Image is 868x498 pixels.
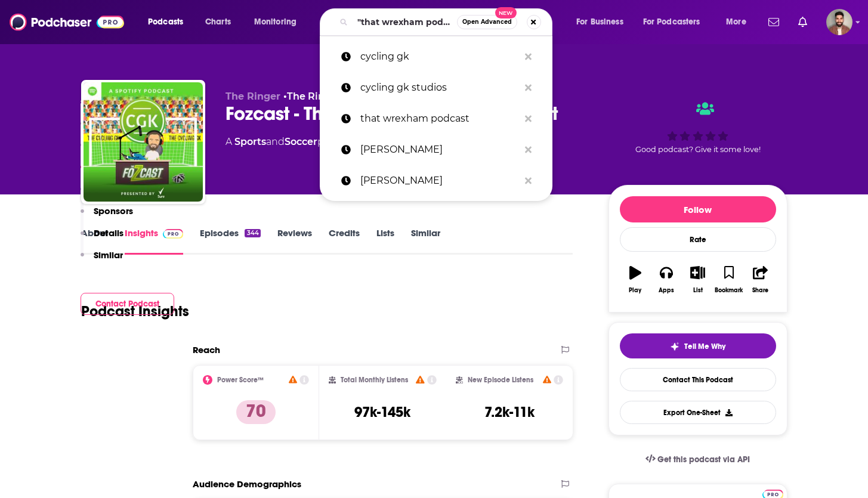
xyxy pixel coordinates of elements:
[411,227,440,255] a: Similar
[457,15,517,29] button: Open AdvancedNew
[468,376,533,384] h2: New Episode Listens
[353,13,457,32] input: Search podcasts, credits, & more...
[236,400,276,424] p: 70
[200,227,260,255] a: Episodes344
[81,249,123,271] button: Similar
[629,287,641,294] div: Play
[635,13,718,32] button: open menu
[193,478,301,490] h2: Audience Demographics
[635,145,761,154] span: Good podcast? Give it some love!
[745,258,776,301] button: Share
[752,287,768,294] div: Share
[246,13,312,32] button: open menu
[197,13,238,32] a: Charts
[81,227,123,249] button: Details
[826,9,852,35] button: Show profile menu
[620,368,776,391] a: Contact This Podcast
[576,14,623,30] span: For Business
[81,293,174,315] button: Contact Podcast
[718,13,761,32] button: open menu
[620,401,776,424] button: Export One-Sheet
[360,165,519,196] p: benjamin bloom
[495,7,517,18] span: New
[245,229,260,237] div: 344
[643,14,700,30] span: For Podcasters
[376,227,394,255] a: Lists
[659,287,674,294] div: Apps
[713,258,745,301] button: Bookmark
[620,258,651,301] button: Play
[670,342,679,351] img: tell me why sparkle
[657,454,750,465] span: Get this podcast via API
[148,14,183,30] span: Podcasts
[285,136,317,147] a: Soccer
[320,134,552,165] a: [PERSON_NAME]
[636,445,760,474] a: Get this podcast via API
[568,13,638,32] button: open menu
[620,196,776,222] button: Follow
[715,287,743,294] div: Bookmark
[826,9,852,35] span: Logged in as calmonaghan
[94,227,123,239] p: Details
[329,227,360,255] a: Credits
[94,249,123,261] p: Similar
[341,376,408,384] h2: Total Monthly Listens
[320,165,552,196] a: [PERSON_NAME]
[651,258,682,301] button: Apps
[283,91,341,102] span: •
[360,134,519,165] p: ben tozer
[682,258,713,301] button: List
[620,333,776,358] button: tell me why sparkleTell Me Why
[320,103,552,134] a: that wrexham podcast
[320,72,552,103] a: cycling gk studios
[608,91,787,165] div: Good podcast? Give it some love!
[287,91,341,102] a: The Ringer
[205,14,231,30] span: Charts
[684,342,725,351] span: Tell Me Why
[277,227,312,255] a: Reviews
[234,136,266,147] a: Sports
[620,227,776,252] div: Rate
[217,376,264,384] h2: Power Score™
[726,14,746,30] span: More
[226,91,280,102] span: The Ringer
[320,41,552,72] a: cycling gk
[266,136,285,147] span: and
[84,82,203,202] img: Fozcast - The Ben Foster Podcast
[10,11,124,33] img: Podchaser - Follow, Share and Rate Podcasts
[484,403,535,421] h3: 7.2k-11k
[226,135,356,149] div: A podcast
[793,12,812,32] a: Show notifications dropdown
[360,41,519,72] p: cycling gk
[693,287,703,294] div: List
[360,103,519,134] p: that wrexham podcast
[360,72,519,103] p: cycling gk studios
[462,19,512,25] span: Open Advanced
[826,9,852,35] img: User Profile
[193,344,220,355] h2: Reach
[764,12,784,32] a: Show notifications dropdown
[140,13,199,32] button: open menu
[354,403,410,421] h3: 97k-145k
[254,14,296,30] span: Monitoring
[331,8,564,36] div: Search podcasts, credits, & more...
